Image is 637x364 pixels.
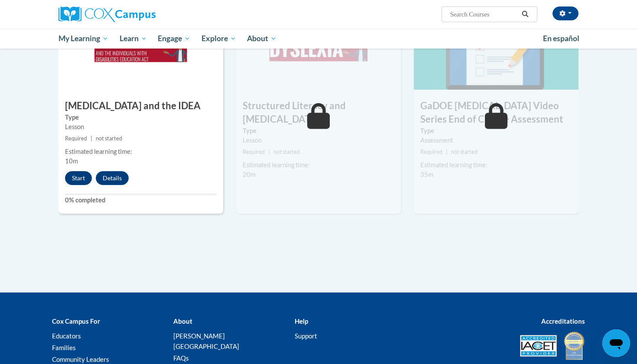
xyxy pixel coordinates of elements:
iframe: Button to launch messaging window [602,329,630,357]
a: Cox Campus [58,6,223,22]
span: Required [420,149,442,155]
b: Cox Campus For [52,317,100,325]
div: Lesson [65,122,217,132]
a: [PERSON_NAME][GEOGRAPHIC_DATA] [173,332,239,350]
h3: GaDOE [MEDICAL_DATA] Video Series End of Course Assessment [414,99,578,126]
div: Assessment [420,136,572,145]
label: 0% completed [65,195,217,205]
label: Type [65,113,217,122]
a: Families [52,344,76,351]
a: Engage [152,29,196,49]
span: About [247,33,276,44]
a: About [242,29,283,49]
span: 20m [243,171,256,178]
h3: [MEDICAL_DATA] and the IDEA [58,99,223,113]
a: En español [537,29,585,48]
a: Educators [52,332,81,340]
span: Required [65,135,87,142]
span: not started [273,149,300,155]
label: Type [243,126,394,136]
b: Help [295,317,308,325]
div: Main menu [45,29,591,49]
a: My Learning [53,29,114,49]
span: My Learning [58,33,108,44]
h3: Structured Literacy and [MEDICAL_DATA] [236,99,401,126]
span: | [268,149,270,155]
img: Accredited IACET® Provider [520,335,557,357]
input: Search Courses [449,9,519,19]
a: Explore [196,29,242,49]
span: Required [243,149,265,155]
span: not started [451,149,478,155]
span: En español [543,34,579,43]
img: Cox Campus [58,6,156,22]
div: Estimated learning time: [420,160,572,170]
span: not started [96,135,122,142]
img: IDA® Accredited [563,331,585,361]
span: 35m [420,171,433,178]
b: Accreditations [541,317,585,325]
div: Lesson [243,136,394,145]
label: Type [420,126,572,136]
span: | [91,135,92,142]
a: Community Leaders [52,355,109,363]
button: Account Settings [552,6,578,20]
button: Start [65,171,92,185]
span: | [446,149,448,155]
a: Learn [114,29,153,49]
button: Details [96,171,129,185]
button: Search [519,9,532,19]
span: Explore [201,33,236,44]
a: FAQs [173,354,189,362]
a: Support [295,332,317,340]
b: About [173,317,192,325]
span: Learn [120,33,147,44]
div: Estimated learning time: [65,147,217,156]
div: Estimated learning time: [243,160,394,170]
span: Engage [158,33,190,44]
span: 10m [65,157,78,165]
